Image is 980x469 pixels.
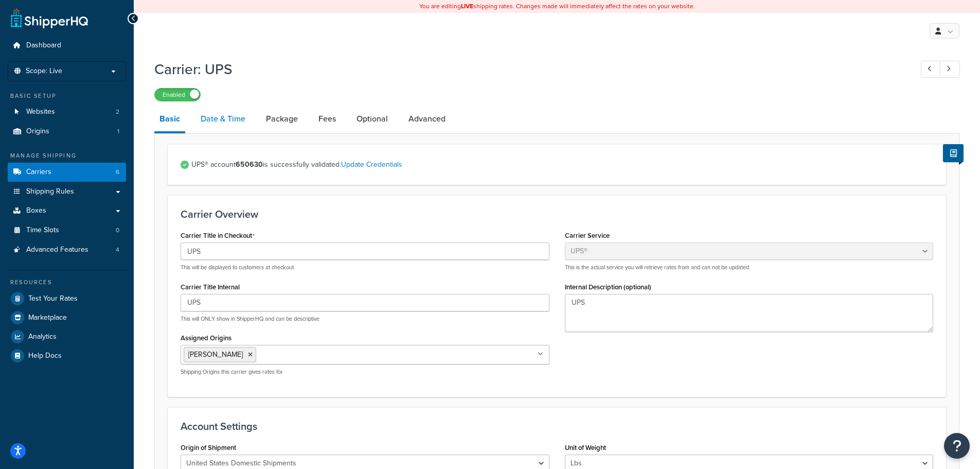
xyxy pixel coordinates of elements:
span: Time Slots [26,226,59,235]
p: This will be displayed to customers at checkout [181,264,549,271]
strong: 650630 [236,159,263,170]
label: Carrier Service [565,232,610,239]
span: Origins [26,127,49,136]
label: Carrier Title Internal [181,283,240,291]
li: Carriers [8,163,126,182]
span: UPS® account is successfully validated. [191,158,933,172]
b: LIVE [461,2,473,11]
textarea: UPS [565,294,934,332]
a: Advanced Features4 [8,240,126,259]
span: [PERSON_NAME] [188,349,243,360]
p: Shipping Origins this carrier gives rates for [181,368,549,376]
label: Enabled [155,89,200,101]
a: Dashboard [8,36,126,55]
li: Origins [8,122,126,141]
span: 1 [117,127,119,136]
label: Origin of Shipment [181,444,236,451]
a: Package [261,107,303,131]
span: 0 [116,226,119,235]
span: Shipping Rules [26,187,74,196]
label: Assigned Origins [181,334,231,342]
p: This will ONLY show in ShipperHQ and can be descriptive [181,315,549,323]
a: Help Docs [8,346,126,365]
a: Time Slots0 [8,221,126,240]
a: Optional [351,107,393,131]
span: Websites [26,108,55,116]
a: Shipping Rules [8,182,126,201]
a: Basic [154,107,185,133]
span: 4 [116,246,119,254]
span: Help Docs [28,352,62,360]
span: Advanced Features [26,246,88,254]
div: Manage Shipping [8,151,126,160]
span: Dashboard [26,41,61,50]
a: Analytics [8,327,126,346]
span: Test Your Rates [28,294,78,303]
p: This is the actual service you will retrieve rates from and can not be updated [565,264,934,271]
span: Scope: Live [26,67,62,76]
li: Time Slots [8,221,126,240]
a: Next Record [940,61,960,78]
li: Websites [8,102,126,121]
a: Boxes [8,201,126,220]
a: Update Credentials [341,159,402,170]
a: Advanced [403,107,451,131]
h1: Carrier: UPS [154,59,902,79]
a: Date & Time [195,107,251,131]
span: Marketplace [28,314,67,322]
button: Show Help Docs [943,144,964,162]
h3: Carrier Overview [181,209,933,220]
button: Open Resource Center [944,433,970,459]
a: Websites2 [8,102,126,121]
div: Basic Setup [8,92,126,100]
li: Advanced Features [8,240,126,259]
span: 6 [116,168,119,177]
label: Unit of Weight [565,444,606,451]
a: Carriers6 [8,163,126,182]
a: Test Your Rates [8,289,126,308]
a: Fees [313,107,341,131]
label: Carrier Title in Checkout [181,232,255,240]
a: Marketplace [8,308,126,327]
span: Analytics [28,333,57,341]
a: Origins1 [8,122,126,141]
div: Resources [8,278,126,287]
span: Boxes [26,206,46,215]
label: Internal Description (optional) [565,283,651,291]
span: 2 [116,108,119,116]
span: Carriers [26,168,51,177]
h3: Account Settings [181,421,933,432]
a: Previous Record [921,61,941,78]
